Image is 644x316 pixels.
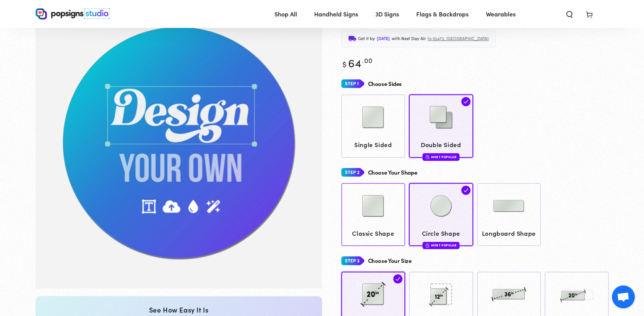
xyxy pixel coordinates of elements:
span: $ [342,58,347,69]
span: Circle Shape [413,228,470,239]
h4: Choose Your Size [368,258,412,264]
span: Shop All [274,8,297,19]
span: Handheld Signs [314,8,358,19]
a: Longboard Shape Longboard Shape [477,183,541,246]
img: Double Sided [422,98,460,136]
img: Step 2 [341,165,364,180]
a: Classic Shape Classic Shape [341,183,406,246]
img: Step 3 [341,254,364,268]
span: Get it by [358,35,375,42]
img: Circle Shape [422,187,460,225]
img: Single Sided [354,98,392,136]
img: 36x10 [490,275,528,313]
img: fire.svg [425,243,429,248]
a: Wearables [480,4,521,24]
sup: .00 [362,55,373,65]
img: 12 [422,275,460,313]
span: to 02472, [GEOGRAPHIC_DATA] [428,35,488,42]
a: Single Sided Single Sided [341,94,406,157]
span: Classic Shape [345,228,402,239]
bdi: 64 [341,55,373,70]
img: Classic Shape [354,187,392,225]
span: Double Sided [413,139,470,150]
a: Flags & Backdrops [410,4,474,24]
span: Longboard Shape [480,228,537,239]
span: [DATE] [377,35,390,42]
h4: Choose Your Shape [368,169,417,176]
summary: Search our site [560,5,579,22]
img: Popsigns Studio [36,8,110,19]
span: Single Sided [345,139,402,150]
a: 3D Signs [370,4,405,24]
a: Handheld Signs [308,4,364,24]
img: check.svg [461,186,470,195]
span: Flags & Backdrops [416,8,469,19]
span: Wearables [486,8,516,19]
img: check.svg [393,274,402,284]
img: fire.svg [425,154,429,160]
h4: Choose Sides [368,81,402,87]
img: 20x8 [558,275,596,313]
span: 3D Signs [375,8,399,19]
img: check.svg [461,97,470,106]
div: Most Popular [422,242,459,249]
a: Circle Shape Circle Shape Most Popular [409,183,473,246]
a: Double Sided Double Sided Most Popular [409,94,473,157]
div: See How Easy It Is [45,306,313,314]
div: Most Popular [422,153,459,160]
img: Longboard Shape [490,187,528,225]
span: with Next Day Air [392,35,426,42]
img: 20 [354,275,392,313]
img: Step 1 [341,77,364,91]
a: Open chat [612,285,635,308]
a: Shop All [269,4,303,24]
